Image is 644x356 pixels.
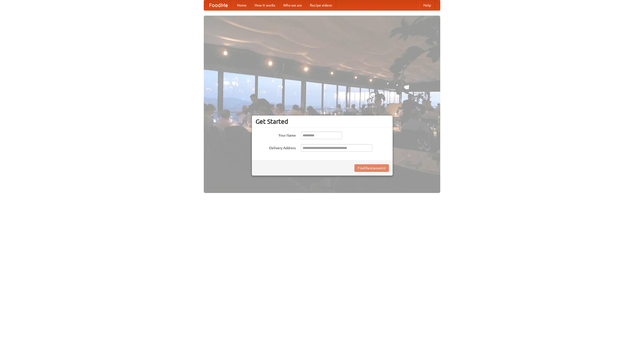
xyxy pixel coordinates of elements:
a: How it works [251,0,279,10]
h3: Get Started [256,118,389,125]
a: FoodMe [204,0,233,10]
label: Your Name [256,132,296,138]
a: Help [419,0,435,10]
a: Who we are [279,0,306,10]
a: Recipe videos [306,0,336,10]
button: Find Restaurants! [354,164,389,172]
label: Delivery Address [256,144,296,150]
a: Home [233,0,251,10]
